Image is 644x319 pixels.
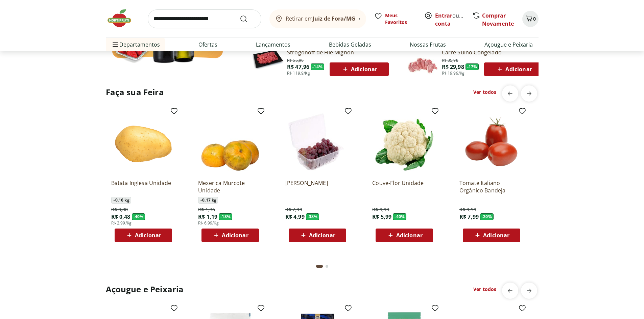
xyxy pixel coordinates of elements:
[410,41,446,49] a: Nossas Frutas
[473,286,496,293] a: Ver todos
[435,11,465,28] span: ou
[111,36,160,53] span: Departamentos
[252,43,284,75] img: Principal
[198,179,262,194] a: Mexerica Murcote Unidade
[286,16,355,22] span: Retirar em
[463,229,520,242] button: Adicionar
[393,213,406,220] span: - 40 %
[222,233,248,238] span: Adicionar
[287,63,309,71] span: R$ 47,96
[442,63,464,71] span: R$ 29,98
[330,62,389,76] button: Adicionar
[502,85,518,102] button: previous
[480,213,494,220] span: - 20 %
[269,9,366,28] button: Retirar emJuiz de Fora/MG
[285,179,350,194] a: [PERSON_NAME]
[115,229,172,242] button: Adicionar
[111,36,119,53] button: Menu
[285,110,350,174] img: Uva Rosada Embalada
[111,179,175,194] a: Batata Inglesa Unidade
[201,229,259,242] button: Adicionar
[289,229,346,242] button: Adicionar
[372,206,389,213] span: R$ 9,99
[306,213,319,220] span: - 38 %
[435,12,472,27] a: Criar conta
[106,284,184,295] h2: Açougue e Peixaria
[459,110,524,174] img: Tomate Italiano Orgânico Bandeja
[482,12,514,27] a: Comprar Novamente
[198,197,218,204] span: ~ 0,17 kg
[521,85,537,102] button: next
[111,220,132,226] span: R$ 2,99/Kg
[106,8,140,28] img: Hortifruti
[496,65,532,73] span: Adicionar
[309,233,335,238] span: Adicionar
[287,56,304,63] span: R$ 55,96
[285,213,305,220] span: R$ 4,99
[466,63,479,70] span: - 17 %
[385,12,416,26] span: Meus Favoritos
[435,12,452,19] a: Entrar
[521,283,537,299] button: next
[135,233,161,238] span: Adicionar
[111,110,175,174] img: Batata Inglesa Unidade
[459,179,524,194] a: Tomate Italiano Orgânico Bandeja
[522,11,539,27] button: Carrinho
[111,206,128,213] span: R$ 0,80
[376,229,433,242] button: Adicionar
[484,41,533,49] a: Açougue e Peixaria
[311,63,324,70] span: - 14 %
[285,206,302,213] span: R$ 7,99
[407,43,439,75] img: Principal
[315,258,324,274] button: Current page from fs-carousel
[483,233,509,238] span: Adicionar
[374,12,416,26] a: Meus Favoritos
[473,89,496,96] a: Ver todos
[502,283,518,299] button: previous
[256,41,290,49] a: Lançamentos
[287,49,389,56] a: Strogonoff de Filé Mignon
[372,213,391,220] span: R$ 5,99
[442,71,465,76] span: R$ 19,99/Kg
[287,71,310,76] span: R$ 119,9/Kg
[198,206,215,213] span: R$ 1,36
[459,206,476,213] span: R$ 9,99
[442,49,544,56] a: Carré Suíno Congelado
[324,258,330,274] button: Go to page 2 from fs-carousel
[148,9,261,28] input: search
[219,213,232,220] span: - 13 %
[341,65,377,73] span: Adicionar
[396,233,423,238] span: Adicionar
[198,110,262,174] img: Mexerica Murcote Unidade
[313,15,355,22] b: Juiz de Fora/MG
[111,197,131,204] span: ~ 0,16 kg
[372,110,436,174] img: Couve-Flor Unidade
[533,16,536,22] span: 0
[111,213,130,220] span: R$ 0,48
[442,56,458,63] span: R$ 35,98
[106,87,164,98] h2: Faça sua Feira
[198,41,217,49] a: Ofertas
[484,62,543,76] button: Adicionar
[132,213,145,220] span: - 40 %
[240,15,256,23] button: Submit Search
[329,41,371,49] a: Bebidas Geladas
[198,213,217,220] span: R$ 1,19
[372,179,436,194] a: Couve-Flor Unidade
[459,213,479,220] span: R$ 7,99
[198,220,219,226] span: R$ 6,99/Kg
